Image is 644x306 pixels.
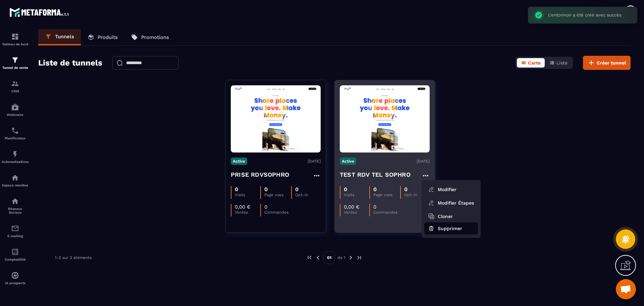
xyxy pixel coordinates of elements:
p: Promotions [141,34,169,40]
p: Commandes [373,210,399,215]
p: Commandes [264,210,290,215]
p: Opt-in [295,192,321,197]
p: 0 [344,186,347,192]
button: Créer tunnel [583,56,631,70]
p: Active [340,158,356,165]
img: next [348,255,354,261]
p: 0 [264,186,268,192]
p: 0 [295,186,299,192]
span: Carte [528,60,541,65]
a: formationformationTunnel de vente [2,51,29,75]
a: Produits [81,29,124,45]
p: de 1 [337,255,345,260]
p: 0 [373,204,376,210]
button: Carte [517,58,545,68]
a: Tunnels [38,29,81,45]
img: formation [11,56,19,64]
p: Ventes [235,210,260,215]
p: Automatisations [2,160,29,164]
a: automationsautomationsEspace membre [2,169,29,192]
img: prev [315,255,321,261]
p: Produits [98,34,118,40]
p: Webinaire [2,113,29,117]
img: accountant [11,248,19,256]
h4: PRISE RDVSOPHRO [231,170,289,179]
img: formation [11,33,19,41]
p: 1-2 sur 2 éléments [55,255,92,260]
a: social-networksocial-networkRéseaux Sociaux [2,192,29,219]
p: [DATE] [417,159,430,164]
h4: TEST RDV TEL SOPHRO [340,170,411,179]
p: Visits [344,192,369,197]
p: 0,00 € [344,204,360,210]
img: social-network [11,197,19,205]
img: image [340,87,430,151]
button: Modifier [424,183,478,195]
p: 0 [404,186,408,192]
img: formation [11,80,19,88]
a: Modifier Étapes [424,195,478,210]
p: Tunnels [55,34,74,40]
button: Liste [545,58,572,68]
a: Promotions [124,29,176,45]
img: automations [11,271,19,279]
p: 01 [323,251,335,264]
button: Supprimer [424,222,478,234]
p: 0,00 € [235,204,251,210]
a: accountantaccountantComptabilité [2,243,29,266]
p: Comptabilité [2,258,29,261]
img: prev [307,255,313,261]
p: 0 [264,204,267,210]
span: Créer tunnel [597,59,626,66]
p: 0 [373,186,377,192]
p: IA prospects [2,281,29,285]
p: Tableau de bord [2,42,29,46]
span: Liste [556,60,568,65]
p: Active [231,158,247,165]
a: formationformationCRM [2,75,29,98]
img: automations [11,150,19,158]
img: next [356,255,362,261]
p: Espace membre [2,183,29,187]
p: Page vues [264,192,291,197]
img: image [231,87,321,151]
p: Visits [235,192,260,197]
img: logo [9,6,70,18]
p: Opt-in [404,192,430,197]
a: schedulerschedulerPlanificateur [2,122,29,145]
img: automations [11,174,19,182]
a: automationsautomationsWebinaire [2,98,29,122]
a: Ouvrir le chat [616,279,636,299]
p: E-mailing [2,234,29,238]
p: Planificateur [2,136,29,140]
a: automationsautomationsAutomatisations [2,145,29,169]
a: formationformationTableau de bord [2,28,29,51]
button: Cloner [424,210,478,222]
p: 0 [235,186,238,192]
img: email [11,224,19,232]
p: Tunnel de vente [2,66,29,70]
p: Réseaux Sociaux [2,207,29,214]
a: emailemailE-mailing [2,219,29,243]
img: automations [11,103,19,111]
img: scheduler [11,127,19,135]
p: Ventes [344,210,369,215]
p: CRM [2,89,29,93]
h2: Liste de tunnels [38,56,102,70]
p: [DATE] [308,159,321,164]
p: Page vues [373,192,400,197]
